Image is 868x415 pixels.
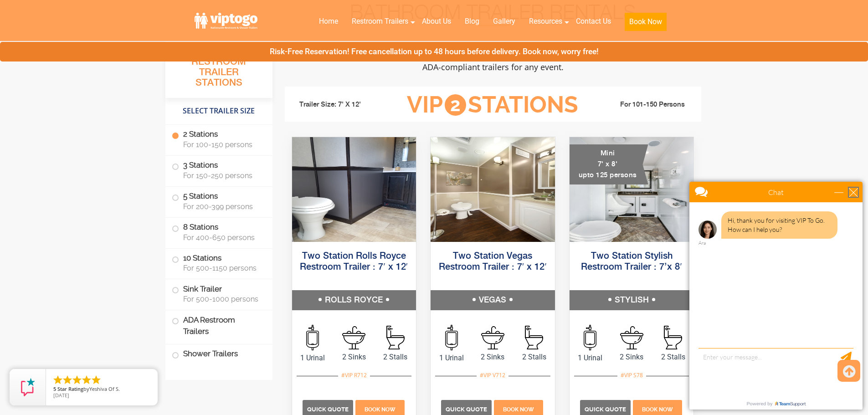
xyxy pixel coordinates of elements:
iframe: Live Chat Box [684,176,868,415]
h5: VEGAS [431,290,555,310]
span: [DATE] [53,392,69,399]
label: 10 Stations [172,249,266,277]
span: Book Now [365,406,395,413]
span: Star Rating [57,385,83,392]
a: Home [312,11,345,31]
span: 1 Urinal [292,353,334,364]
a: Quick Quote [303,405,354,413]
a: Book Now [354,405,406,413]
h3: All Portable Restroom Trailer Stations [165,43,272,98]
img: an icon of urinal [445,325,458,350]
span: 2 [445,94,466,116]
li:  [72,374,82,385]
h3: VIP Stations [393,92,592,118]
img: an icon of sink [481,326,504,349]
img: an icon of urinal [306,325,319,350]
li:  [81,374,92,385]
span: For 100-150 persons [183,140,262,149]
span: For 400-650 persons [183,233,262,242]
a: Two Station Vegas Restroom Trailer : 7′ x 12′ [439,251,547,272]
span: Quick Quote [307,406,349,413]
h5: ROLLS ROYCE [292,290,416,310]
img: an icon of sink [620,326,643,349]
a: Book Now [632,405,683,413]
label: 5 Stations [172,187,266,215]
label: Sink Trailer [172,279,266,307]
img: an icon of stall [386,326,405,349]
div: #VIP R712 [338,369,370,381]
span: by [53,386,150,393]
span: Quick Quote [446,406,487,413]
span: 2 Sinks [472,352,514,363]
label: ADA Restroom Trailers [172,310,266,341]
span: Quick Quote [585,406,626,413]
a: About Us [415,11,458,31]
span: 2 Stalls [514,352,555,363]
span: Yeshiva Of S. [89,385,120,392]
li: Trailer Size: 7' X 12' [291,91,393,118]
a: Book Now [618,11,673,36]
div: #VIP V712 [477,369,508,381]
a: Restroom Trailers [345,11,415,31]
span: Book Now [642,406,673,413]
button: Book Now [625,13,667,31]
label: 2 Stations [172,125,266,153]
img: Side view of two station restroom trailer with separate doors for males and females [431,137,555,242]
div: #VIP S78 [617,369,646,381]
img: Side view of two station restroom trailer with separate doors for males and females [292,137,416,242]
span: For 500-1150 persons [183,264,262,272]
a: Two Station Rolls Royce Restroom Trailer : 7′ x 12′ [300,251,408,272]
span: For 150-250 persons [183,171,262,180]
span: For 200-399 persons [183,202,262,211]
img: Review Rating [19,378,37,396]
label: 8 Stations [172,218,266,246]
img: an icon of urinal [584,325,596,350]
li:  [91,374,102,385]
a: Quick Quote [580,405,632,413]
li:  [62,374,73,385]
a: Two Station Stylish Restroom Trailer : 7’x 8′ [581,251,682,272]
img: an icon of stall [525,326,543,349]
li: For 101-150 Persons [593,99,695,110]
img: an icon of stall [664,326,682,349]
span: For 500-1000 persons [183,295,262,303]
span: 5 [53,385,56,392]
li:  [52,374,63,385]
span: 2 Stalls [375,352,416,363]
a: Contact Us [569,11,618,31]
label: 3 Stations [172,156,266,184]
a: Gallery [486,11,522,31]
span: 1 Urinal [570,353,611,364]
a: Book Now [493,405,544,413]
span: Book Now [503,406,534,413]
a: Resources [522,11,569,31]
span: 2 Stalls [652,352,694,363]
a: Blog [458,11,486,31]
img: A mini restroom trailer with two separate stations and separate doors for males and females [570,137,694,242]
label: Shower Trailers [172,344,266,364]
h4: Select Trailer Size [165,102,272,120]
div: Mini 7' x 8' upto 125 persons [570,144,648,184]
img: an icon of sink [342,326,365,349]
span: 1 Urinal [431,353,472,364]
h5: STYLISH [570,290,694,310]
a: Quick Quote [441,405,493,413]
span: 2 Sinks [611,352,652,363]
span: 2 Sinks [333,352,375,363]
